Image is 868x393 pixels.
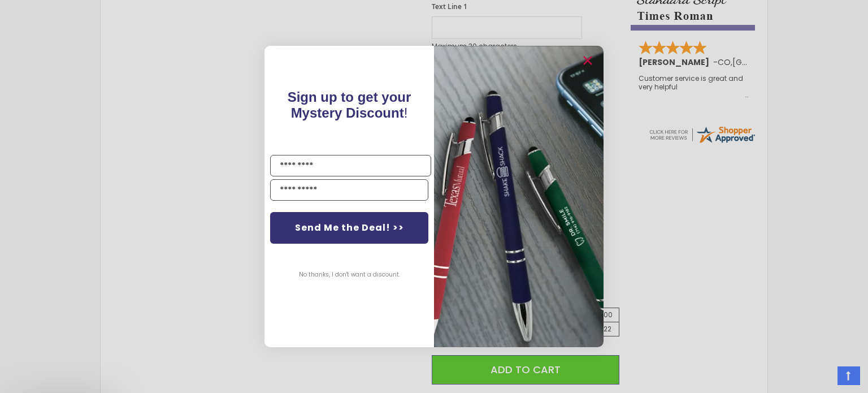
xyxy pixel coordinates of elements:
button: Close dialog [579,51,597,70]
img: pop-up-image [434,46,604,347]
span: Sign up to get your Mystery Discount [288,89,411,120]
span: ! [288,89,411,120]
iframe: Google Customer Reviews [775,362,868,393]
button: No thanks, I don't want a discount. [293,261,406,289]
button: Send Me the Deal! >> [270,212,428,244]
